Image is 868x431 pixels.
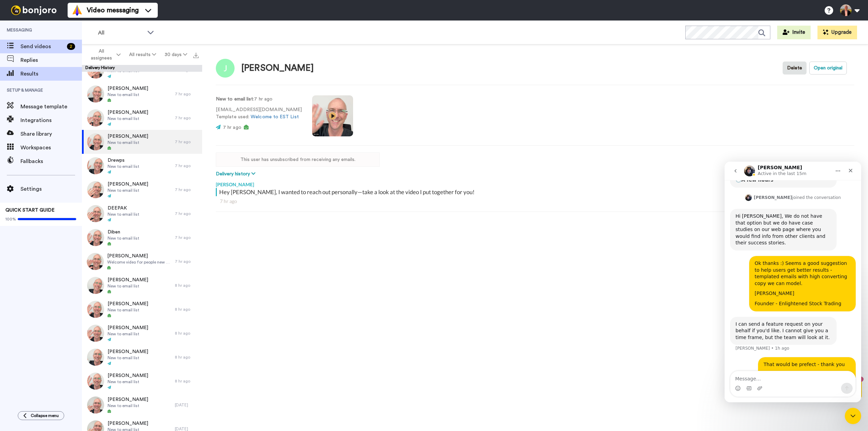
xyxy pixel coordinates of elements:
img: export.svg [193,53,199,58]
span: New to email list [108,116,148,121]
img: 3183ab3e-59ed-45f6-af1c-10226f767056-1659068401.jpg [1,1,19,20]
a: [PERSON_NAME]New to email list8 hr ago [82,273,202,297]
a: [PERSON_NAME]New to email list[DATE] [82,393,202,417]
div: 7 hr ago [175,115,199,121]
img: ecf2f4b7-9654-4caa-9931-7de4f43cefaa-thumb.jpg [87,396,104,414]
div: 8 hr ago [175,354,199,360]
div: 8 hr ago [175,331,199,336]
div: 7 hr ago [220,198,850,205]
span: Share library [20,130,82,138]
span: [PERSON_NAME] [108,109,148,116]
span: New to email list [108,403,148,408]
span: [PERSON_NAME] [108,348,148,355]
img: 3aa34607-4892-45ef-8ca4-61533f4a529a-thumb.jpg [87,229,104,246]
div: This user has unsubscribed from receiving any emails. [216,152,380,167]
img: tab_domain_overview_orange.svg [18,40,24,45]
div: 7 hr ago [175,187,199,192]
img: 6e5df826-d7bc-4426-a6c6-3b32e1e4a0df-thumb.jpg [87,373,104,390]
span: All assignees [87,48,115,62]
img: logo_orange.svg [11,11,16,16]
span: Hi there, thanks for joining us with a paid account! Wanted to say thanks in person, so please ha... [38,6,92,49]
span: 100% [5,216,16,222]
div: Hey [PERSON_NAME], I wanted to reach out personally—take a look at the video I put together for you! [219,188,853,196]
span: All [98,29,144,37]
button: Invite [777,26,811,39]
span: New to email list [108,212,139,217]
a: DibenNew to email list7 hr ago [82,226,202,250]
span: Replies [20,56,82,64]
a: DEEPAKNew to email list7 hr ago [82,202,202,226]
iframe: Intercom live chat [845,408,861,424]
button: Delete [783,62,807,75]
img: bj-logo-header-white.svg [8,5,59,15]
img: 3fb49143-4c55-4398-b08c-6e595de73aac-thumb.jpg [87,253,104,270]
div: v 4.0.25 [19,11,33,16]
button: Open original [809,62,847,75]
img: 6b423d92-1866-444c-ad62-c9dc95158c46-thumb.jpg [87,205,104,222]
div: 7 hr ago [175,139,199,145]
span: New to email list [108,140,148,145]
img: ff5073d9-8c0e-4875-8e53-07677576f855-thumb.jpg [87,325,104,342]
div: 8 hr ago [175,283,199,288]
div: 7 hr ago [175,91,199,97]
span: [PERSON_NAME] [108,181,148,188]
span: Fallbacks [20,157,82,165]
div: [PERSON_NAME] [216,178,854,188]
div: Domain Overview [26,40,61,45]
div: 8 hr ago [175,307,199,312]
span: Welcome video for people new to our list [107,259,171,265]
button: Collapse menu [18,411,64,420]
a: [PERSON_NAME]New to email list8 hr ago [82,321,202,345]
div: [DATE] [175,402,199,408]
img: mute-white.svg [22,22,30,30]
span: [PERSON_NAME] [108,300,148,307]
iframe: Intercom live chat [725,162,861,402]
button: All results [125,49,160,61]
div: 7 hr ago [175,211,199,216]
span: New to email list [108,92,148,97]
span: New to email list [108,355,148,361]
div: [PERSON_NAME] [241,63,314,73]
button: Delivery history [216,170,257,178]
span: [PERSON_NAME] [108,324,148,331]
span: New to email list [108,331,148,337]
span: 7 hr ago [223,125,241,130]
img: 4a817168-0810-4c09-b2b4-2834e4a06eeb-thumb.jpg [87,349,104,366]
img: vm-color.svg [72,5,83,16]
img: 1389c9ce-dc99-405a-863e-d92e605f8725-thumb.jpg [87,85,104,103]
span: [PERSON_NAME] [107,253,171,259]
span: [PERSON_NAME] [108,372,148,379]
span: New to email list [108,188,148,193]
span: New to email list [108,283,148,289]
span: Drewps [108,157,139,164]
img: Image of Jeff [216,59,235,78]
span: Diben [108,229,139,235]
div: 8 hr ago [175,378,199,384]
img: c46809ad-9a35-4357-8d95-b51f3bcb1e4f-thumb.jpg [87,109,104,126]
p: : 7 hr ago [216,96,302,103]
a: DrewpsNew to email list7 hr ago [82,154,202,178]
button: Upgrade [817,26,857,39]
span: Send videos [20,42,64,51]
a: [PERSON_NAME]Welcome video for people new to our list7 hr ago [82,250,202,273]
span: Integrations [20,116,82,124]
span: [PERSON_NAME] [108,396,148,403]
